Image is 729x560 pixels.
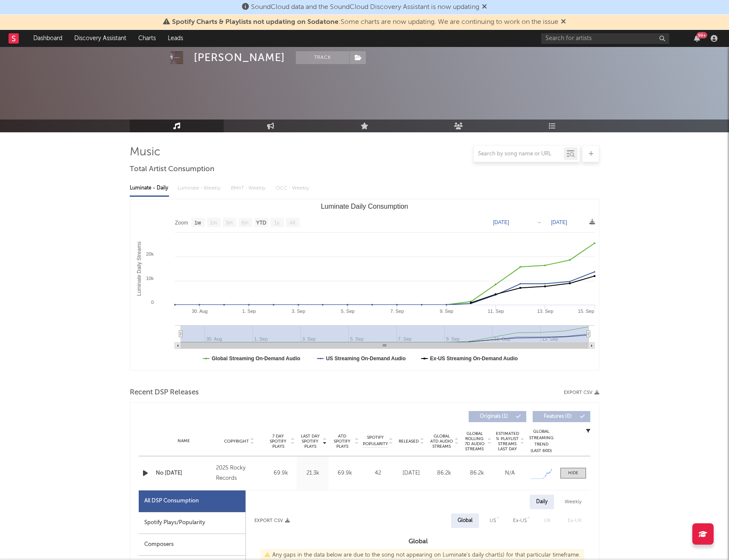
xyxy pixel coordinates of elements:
div: Spotify Plays/Popularity [139,512,245,534]
span: : Some charts are now updating. We are continuing to work on the issue [172,19,558,26]
span: Global Rolling 7D Audio Streams [463,431,486,452]
span: Dismiss [561,19,566,26]
text: 10k [146,276,154,281]
a: Dashboard [27,30,68,47]
div: Name [156,438,212,444]
text: 30. Aug [192,309,207,314]
text: 7. Sep [391,309,404,314]
div: 99 + [697,32,707,38]
div: [DATE] [397,469,426,478]
text: 9. Sep [440,309,453,314]
span: ATD Spotify Plays [331,434,353,449]
text: US Streaming On-Demand Audio [326,356,406,362]
text: 1y [274,220,280,226]
text: 3m [226,220,233,226]
div: All DSP Consumption [144,496,199,506]
text: 1. Sep [242,309,256,314]
span: Originals ( 1 ) [474,414,513,419]
div: Global [458,516,472,526]
span: Estimated % Playlist Streams Last Day [496,431,519,452]
button: Originals(1) [469,411,526,422]
span: Total Artist Consumption [130,164,214,175]
text: [DATE] [493,219,509,225]
span: Global ATD Audio Streams [430,434,453,449]
input: Search for artists [541,33,669,44]
div: Weekly [558,495,588,509]
text: 0 [151,300,154,305]
div: Global Streaming Trend (Last 60D) [528,429,554,454]
text: Ex-US Streaming On-Demand Audio [430,356,518,362]
a: Charts [132,30,162,47]
a: No [DATE] [156,469,212,478]
div: 86.2k [430,469,458,478]
div: 86.2k [463,469,491,478]
button: Features(0) [533,411,590,422]
div: US [490,516,496,526]
button: Export CSV [564,390,599,395]
div: 21.3k [299,469,327,478]
span: Recent DSP Releases [130,388,199,398]
a: Leads [162,30,189,47]
text: 3. Sep [292,309,305,314]
div: Composers [139,534,245,556]
text: Zoom [175,220,188,226]
span: Dismiss [482,4,487,11]
div: 2025 Rocky Records [216,463,262,484]
text: 11. Sep [488,309,504,314]
div: 69.9k [267,469,295,478]
text: 1w [195,220,201,226]
text: Luminate Daily Consumption [321,203,408,210]
div: Luminate - Daily [130,181,169,195]
input: Search by song name or URL [474,151,564,157]
h3: Global [246,537,590,547]
text: 15. Sep [578,309,594,314]
text: 6m [242,220,249,226]
span: Released [399,439,419,444]
svg: Luminate Daily Consumption [130,199,599,370]
text: → [537,219,542,225]
div: N/A [496,469,524,478]
button: Export CSV [254,518,290,523]
div: [PERSON_NAME] [194,51,285,64]
span: Features ( 0 ) [538,414,577,419]
span: Last Day Spotify Plays [299,434,321,449]
text: 20k [146,251,154,257]
text: Global Streaming On-Demand Audio [212,356,300,362]
button: Track [296,51,349,64]
button: 99+ [694,35,700,42]
span: Spotify Charts & Playlists not updating on Sodatone [172,19,338,26]
div: 42 [363,469,393,478]
text: [DATE] [551,219,567,225]
div: Daily [530,495,554,509]
text: 13. Sep [537,309,553,314]
text: YTD [256,220,266,226]
div: 69.9k [331,469,359,478]
text: All [289,220,295,226]
div: Ex-US [513,516,527,526]
span: SoundCloud data and the SoundCloud Discovery Assistant is now updating [251,4,479,11]
div: All DSP Consumption [139,490,245,512]
span: Spotify Popularity [363,435,388,447]
span: Copyright [224,439,249,444]
text: 1m [210,220,217,226]
text: Luminate Daily Streams [136,242,142,296]
text: 5. Sep [341,309,355,314]
span: 7 Day Spotify Plays [267,434,289,449]
a: Discovery Assistant [68,30,132,47]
